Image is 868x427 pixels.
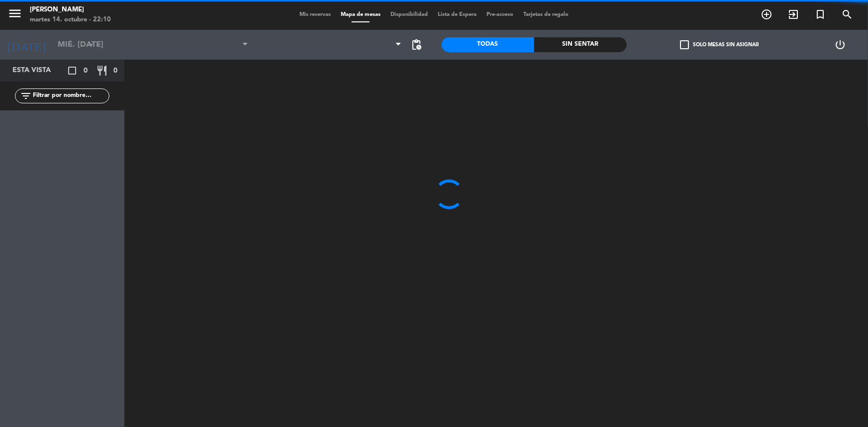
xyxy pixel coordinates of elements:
[411,39,423,51] span: pending_actions
[294,12,336,17] span: Mis reservas
[113,65,117,77] span: 0
[5,65,72,77] div: Esta vista
[814,8,826,20] i: turned_in_not
[680,40,689,49] span: check_box_outline_blank
[20,90,32,102] i: filter_list
[7,6,22,21] i: menu
[518,12,574,17] span: Tarjetas de regalo
[534,37,627,52] div: Sin sentar
[96,65,108,77] i: restaurant
[442,37,534,52] div: Todas
[32,90,109,101] input: Filtrar por nombre...
[66,65,78,77] i: crop_square
[386,12,433,17] span: Disponibilidad
[85,39,97,51] i: arrow_drop_down
[482,12,518,17] span: Pre-acceso
[84,65,88,77] span: 0
[841,8,853,20] i: search
[787,8,799,20] i: exit_to_app
[30,15,111,25] div: martes 14. octubre - 22:10
[680,40,759,49] label: Solo mesas sin asignar
[336,12,386,17] span: Mapa de mesas
[761,8,772,20] i: add_circle_outline
[30,5,111,15] div: [PERSON_NAME]
[7,6,22,24] button: menu
[433,12,482,17] span: Lista de Espera
[834,39,846,51] i: power_settings_new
